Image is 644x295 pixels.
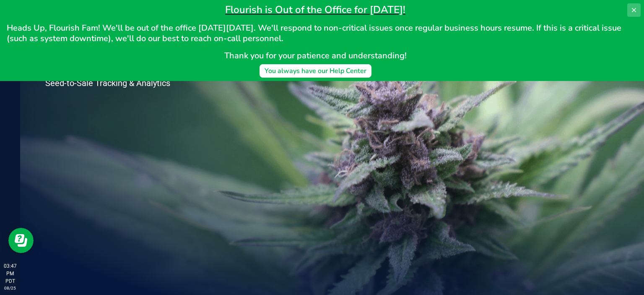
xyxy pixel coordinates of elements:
[8,228,34,253] iframe: Resource center
[4,285,16,291] p: 08/25
[7,22,623,44] span: Heads Up, Flourish Fam! We'll be out of the office [DATE][DATE]. We'll respond to non-critical is...
[4,262,16,285] p: 03:47 PM PDT
[265,66,366,76] div: You always have our Help Center
[224,50,407,61] span: Thank you for your patience and understanding!
[225,3,405,16] span: Flourish is Out of the Office for [DATE]!
[45,79,205,87] p: Seed-to-Sale Tracking & Analytics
